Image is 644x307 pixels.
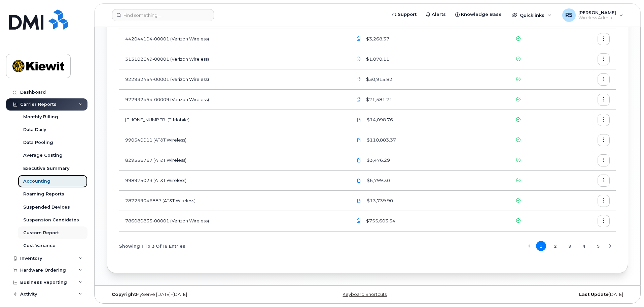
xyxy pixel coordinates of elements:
[615,278,639,302] iframe: Messenger Launcher
[119,90,347,110] td: 922932454-00009 (Verizon Wireless)
[365,36,389,42] span: $3,268.37
[365,96,392,103] span: $21,581.71
[365,56,389,62] span: $1,070.11
[387,8,421,21] a: Support
[365,137,396,143] span: $110,883.37
[454,292,628,297] div: [DATE]
[353,195,365,207] a: Kiewit.287259046887_20250602_F.pdf
[119,191,347,211] td: 287259046887 (AT&T Wireless)
[343,292,387,297] a: Keyboard Shortcuts
[119,130,347,150] td: 990540011 (AT&T Wireless)
[353,134,365,146] a: Kiewit.990540011_20250627_F.pdf
[119,49,347,69] td: 313102649-00001 (Verizon Wireless)
[550,241,560,251] button: Page 2
[365,157,390,163] span: $3,476.29
[507,8,556,22] div: Quicklinks
[593,241,603,251] button: Page 5
[119,171,347,191] td: 998975023 (AT&T Wireless)
[119,69,347,90] td: 922932454-00001 (Verizon Wireless)
[558,8,628,22] div: Rudy Sanchez
[119,241,185,251] span: Showing 1 To 3 Of 18 Entries
[119,29,347,49] td: 442044104-00001 (Verizon Wireless)
[432,11,446,18] span: Alerts
[421,8,451,21] a: Alerts
[365,76,392,83] span: $30,915.82
[565,241,575,251] button: Page 3
[353,154,365,166] a: Kiewit.829556767_20250602_F.pdf
[365,177,390,184] span: $6,799.30
[119,150,347,171] td: 829556767 (AT&T Wireless)
[520,12,544,18] span: Quicklinks
[353,175,365,186] a: Kiewit.998975023_20250608_F.pdf
[365,218,395,224] span: $755,603.54
[536,241,546,251] button: Page 1
[578,10,616,15] span: [PERSON_NAME]
[353,114,365,126] a: Kiewit.973402207.statement-DETAIL-May30-Jun292025 (1).pdf
[578,15,616,21] span: Wireless Admin
[451,8,506,21] a: Knowledge Base
[119,211,347,231] td: 786080835-00001 (Verizon Wireless)
[605,241,615,251] button: Next Page
[112,9,214,21] input: Find something...
[398,11,417,18] span: Support
[365,197,393,204] span: $13,739.90
[119,110,347,130] td: [PHONE_NUMBER] (T-Mobile)
[461,11,502,18] span: Knowledge Base
[365,117,393,123] span: $14,098.76
[565,11,573,19] span: RS
[112,292,136,297] strong: Copyright
[579,292,609,297] strong: Last Update
[107,292,281,297] div: MyServe [DATE]–[DATE]
[579,241,589,251] button: Page 4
